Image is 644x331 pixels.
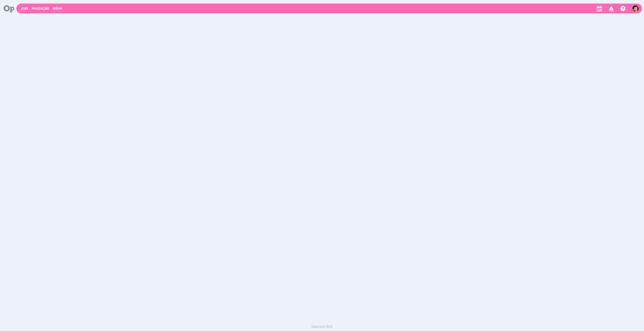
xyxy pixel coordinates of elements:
[32,6,49,11] a: Produção
[51,7,63,11] button: Mídia
[30,7,51,11] button: Produção
[19,7,30,11] button: Jobs
[21,6,28,11] a: Jobs
[632,5,639,12] img: V
[632,4,639,13] button: V
[53,6,62,11] a: Mídia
